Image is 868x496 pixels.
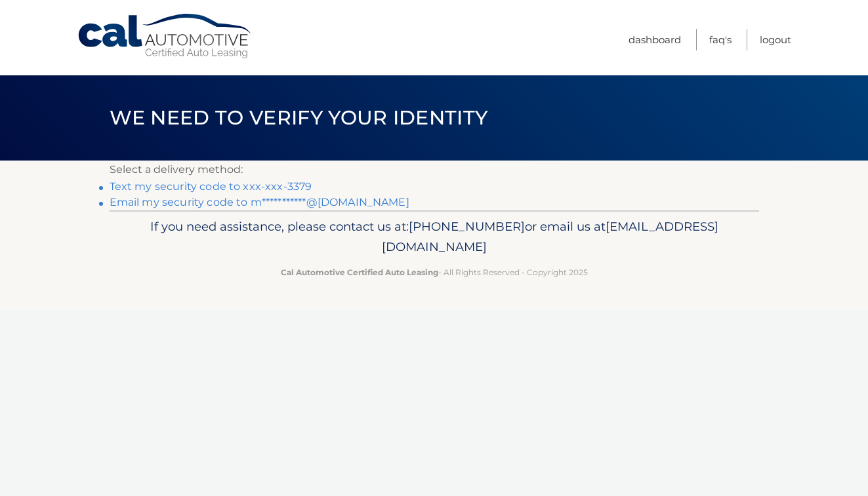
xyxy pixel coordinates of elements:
a: Text my security code to xxx-xxx-3379 [110,180,312,193]
a: Dashboard [629,29,681,50]
strong: Cal Automotive Certified Auto Leasing [281,267,438,277]
p: If you need assistance, please contact us at: or email us at [118,216,751,258]
p: - All Rights Reserved - Copyright 2025 [118,265,751,279]
a: Logout [760,29,791,50]
a: Cal Automotive [77,13,254,60]
span: [PHONE_NUMBER] [409,219,525,234]
a: FAQ's [709,29,732,50]
p: Select a delivery method: [110,161,759,179]
span: We need to verify your identity [110,105,488,130]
